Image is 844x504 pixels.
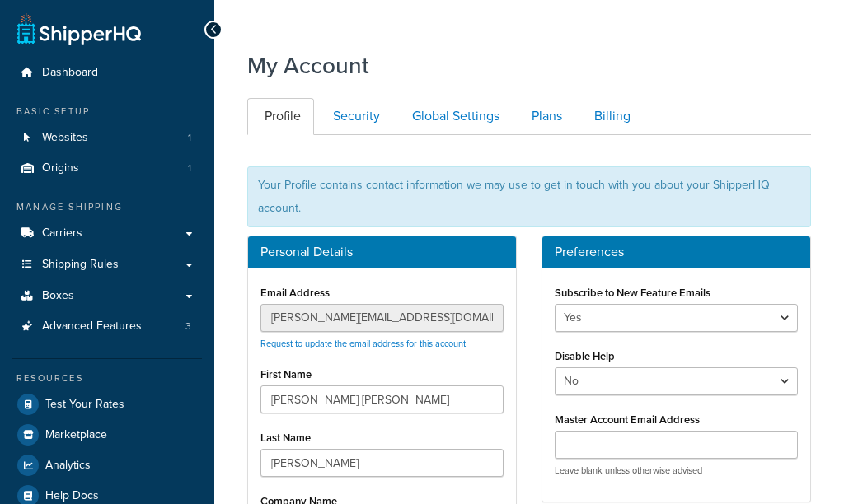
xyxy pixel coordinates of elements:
label: Last Name [260,432,311,444]
li: Origins [12,153,202,184]
a: Dashboard [12,58,202,88]
a: Marketplace [12,420,202,450]
span: Analytics [45,459,91,473]
label: Subscribe to New Feature Emails [555,287,710,299]
label: Disable Help [555,350,615,362]
a: Origins 1 [12,153,202,184]
span: Dashboard [42,66,98,80]
li: Websites [12,123,202,153]
h3: Preferences [555,245,798,259]
span: Carriers [42,226,82,240]
a: ShipperHQ Home [17,12,141,45]
div: Resources [12,371,202,385]
span: Origins [42,161,79,175]
div: Manage Shipping [12,200,202,214]
span: Marketplace [45,428,107,442]
label: Master Account Email Address [555,413,700,426]
label: Email Address [260,287,330,299]
span: Help Docs [45,489,99,503]
a: Analytics [12,450,202,480]
li: Advanced Features [12,311,202,342]
div: Your Profile contains contact information we may use to get in touch with you about your ShipperH... [247,166,811,227]
span: Websites [42,131,88,145]
a: Plans [514,98,575,135]
a: Test Your Rates [12,390,202,419]
a: Security [316,98,393,135]
h1: My Account [247,49,369,82]
a: Shipping Rules [12,250,202,280]
h3: Personal Details [260,245,504,259]
a: Profile [247,98,314,135]
span: Advanced Features [42,320,142,334]
a: Advanced Features 3 [12,311,202,342]
a: Global Settings [395,98,513,135]
p: Leave blank unless otherwise advised [555,464,798,477]
a: Boxes [12,281,202,311]
span: 1 [188,161,191,175]
span: Test Your Rates [45,398,124,412]
a: Carriers [12,218,202,249]
a: Request to update the email address for this account [260,337,466,350]
span: 1 [188,131,191,145]
div: Basic Setup [12,105,202,119]
label: First Name [260,368,312,380]
a: Billing [577,98,644,135]
span: Boxes [42,289,74,303]
span: 3 [185,320,191,334]
span: Shipping Rules [42,258,119,272]
a: Websites 1 [12,123,202,153]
